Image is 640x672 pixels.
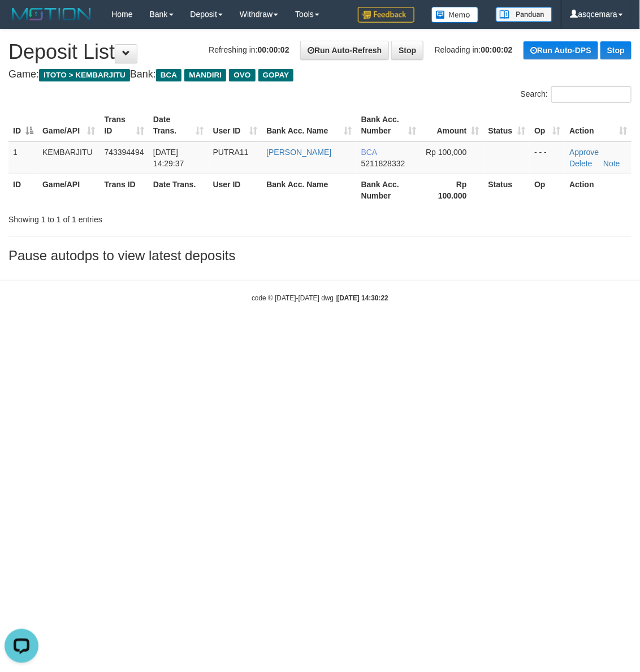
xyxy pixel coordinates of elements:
[521,86,632,103] label: Search:
[209,109,262,141] th: User ID: activate to sort column ascending
[481,45,513,54] strong: 00:00:02
[551,86,632,103] input: Search:
[38,174,100,206] th: Game/API
[484,174,530,206] th: Status
[38,141,100,174] td: KEMBARJITU
[153,148,184,168] span: [DATE] 14:29:37
[149,174,209,206] th: Date Trans.
[156,69,181,81] span: BCA
[262,109,356,141] th: Bank Acc. Name: activate to sort column ascending
[357,174,421,206] th: Bank Acc. Number
[435,45,513,54] span: Reloading in:
[361,159,405,168] span: Copy 5211828332 to clipboard
[421,174,484,206] th: Rp 100.000
[8,109,38,141] th: ID: activate to sort column descending
[338,294,388,302] strong: [DATE] 14:30:22
[565,109,632,141] th: Action: activate to sort column ascending
[600,41,632,59] a: Stop
[209,174,262,206] th: User ID
[357,109,421,141] th: Bank Acc. Number: activate to sort column ascending
[105,148,144,157] span: 743394494
[258,45,289,54] strong: 00:00:02
[149,109,209,141] th: Date Trans.: activate to sort column ascending
[530,109,565,141] th: Op: activate to sort column ascending
[184,69,226,81] span: MANDIRI
[421,109,484,141] th: Amount: activate to sort column ascending
[569,148,599,157] a: Approve
[209,45,289,54] span: Refreshing in:
[300,41,389,60] a: Run Auto-Refresh
[496,7,552,22] img: panduan.png
[258,69,294,81] span: GOPAY
[8,6,94,23] img: MOTION_logo.png
[39,69,130,81] span: ITOTO > KEMBARJITU
[530,174,565,206] th: Op
[8,69,632,80] h4: Game: Bank:
[565,174,632,206] th: Action
[8,209,258,225] div: Showing 1 to 1 of 1 entries
[603,159,620,168] a: Note
[100,109,149,141] th: Trans ID: activate to sort column ascending
[262,174,356,206] th: Bank Acc. Name
[426,148,466,157] span: Rp 100,000
[8,248,632,263] h3: Pause autodps to view latest deposits
[391,41,423,60] a: Stop
[229,69,255,81] span: OVO
[213,148,249,157] span: PUTRA11
[252,294,388,302] small: code © [DATE]-[DATE] dwg |
[38,109,100,141] th: Game/API: activate to sort column ascending
[431,7,479,23] img: Button%20Memo.svg
[358,7,414,23] img: Feedback.jpg
[5,5,38,38] button: Open LiveChat chat widget
[8,41,632,63] h1: Deposit List
[569,159,592,168] a: Delete
[266,148,331,157] a: [PERSON_NAME]
[8,141,38,174] td: 1
[8,174,38,206] th: ID
[524,41,598,59] a: Run Auto-DPS
[530,141,565,174] td: - - -
[484,109,530,141] th: Status: activate to sort column ascending
[361,148,377,157] span: BCA
[100,174,149,206] th: Trans ID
